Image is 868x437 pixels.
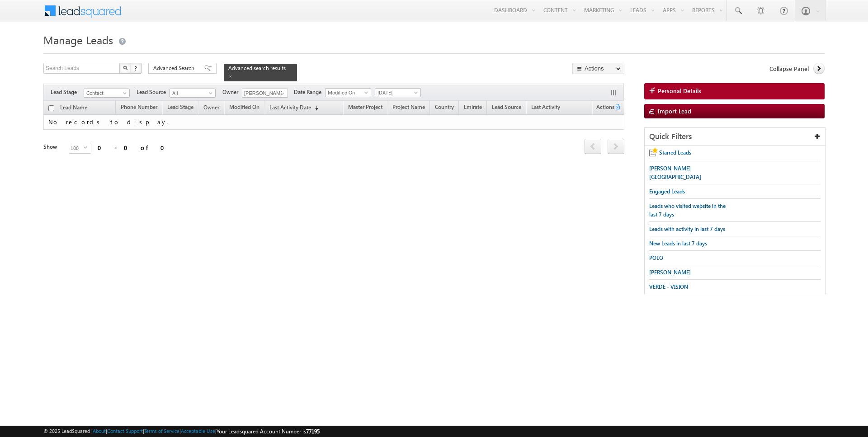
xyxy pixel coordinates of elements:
[325,89,368,97] span: Modified On
[181,428,215,434] a: Acceptable Use
[649,240,707,247] span: New Leads in last 7 days
[375,89,418,97] span: [DATE]
[43,427,320,436] span: © 2025 LeadSquared | | | | |
[435,103,454,110] span: Country
[659,149,691,156] span: Starred Leads
[121,103,157,110] span: Phone Number
[276,89,287,98] a: Show All Items
[492,103,521,110] span: Lead Source
[84,146,91,150] span: select
[84,89,127,97] span: Contact
[134,64,138,72] span: ?
[48,105,54,111] input: Check all records
[242,89,288,98] input: Type to Search
[265,102,323,114] a: Last Activity Date(sorted descending)
[585,139,601,154] span: prev
[464,103,482,110] span: Emirate
[649,165,701,180] span: [PERSON_NAME][GEOGRAPHIC_DATA]
[593,102,614,114] span: Actions
[43,143,61,151] div: Show
[344,102,387,114] a: Master Project
[769,65,809,73] span: Collapse Panel
[93,428,106,434] a: About
[228,65,286,71] span: Advanced search results
[649,188,685,195] span: Engaged Leads
[170,89,213,97] span: All
[527,102,565,114] a: Last Activity
[649,202,726,218] span: Leads who visited website in the last 7 days
[585,140,601,154] a: prev
[170,89,216,98] a: All
[167,103,193,110] span: Lead Stage
[375,88,421,97] a: [DATE]
[658,107,691,115] span: Import Lead
[229,103,259,110] span: Modified On
[43,115,624,130] td: No records to display.
[572,63,624,74] button: Actions
[459,102,486,114] a: Emirate
[56,103,92,114] a: Lead Name
[84,89,130,98] a: Contact
[348,103,382,110] span: Master Project
[649,226,725,232] span: Leads with activity in last 7 days
[123,66,127,70] img: Search
[217,428,320,435] span: Your Leadsquared Account Number is
[225,102,264,114] a: Modified On
[153,64,197,72] span: Advanced Search
[608,139,624,154] span: next
[649,283,688,290] span: VERDE - VISION
[658,87,701,95] span: Personal Details
[306,428,320,435] span: 77195
[388,102,429,114] a: Project Name
[487,102,526,114] a: Lead Source
[392,103,425,110] span: Project Name
[144,428,179,434] a: Terms of Service
[222,88,242,96] span: Owner
[645,128,825,146] div: Quick Filters
[137,88,170,96] span: Lead Source
[163,102,198,114] a: Lead Stage
[51,88,84,96] span: Lead Stage
[294,88,325,96] span: Date Range
[107,428,143,434] a: Contact Support
[608,140,624,154] a: next
[644,83,825,99] a: Personal Details
[98,142,170,153] div: 0 - 0 of 0
[203,104,219,111] span: Owner
[430,102,458,114] a: Country
[69,143,84,153] span: 100
[325,88,371,97] a: Modified On
[649,269,691,276] span: [PERSON_NAME]
[116,102,162,114] a: Phone Number
[131,63,142,74] button: ?
[311,104,318,112] span: (sorted descending)
[649,254,663,261] span: POLO
[43,33,113,47] span: Manage Leads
